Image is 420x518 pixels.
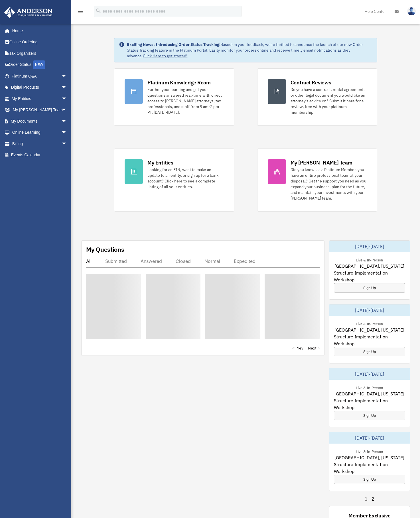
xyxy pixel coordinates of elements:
[234,258,255,264] div: Expedited
[4,25,73,36] a: Home
[61,70,73,82] span: arrow_drop_down
[334,454,404,461] span: [GEOGRAPHIC_DATA], [US_STATE]
[334,347,405,356] a: Sign Up
[86,258,92,264] div: All
[86,245,124,254] div: My Questions
[61,82,73,94] span: arrow_drop_down
[4,93,76,104] a: My Entitiesarrow_drop_down
[61,93,73,105] span: arrow_drop_down
[334,411,405,420] a: Sign Up
[147,87,224,115] div: Further your learning and get your questions answered real-time with direct access to [PERSON_NAM...
[291,87,367,115] div: Do you have a contract, rental agreement, or other legal document you would like an attorney's ad...
[147,79,211,86] div: Platinum Knowledge Room
[95,8,102,14] i: search
[127,42,372,59] div: Based on your feedback, we're thrilled to announce the launch of our new Order Status Tracking fe...
[4,138,76,149] a: Billingarrow_drop_down
[351,320,387,326] div: Live & In-Person
[114,68,234,126] a: Platinum Knowledge Room Further your learning and get your questions answered real-time with dire...
[407,7,416,15] img: User Pic
[4,59,76,71] a: Order StatusNEW
[4,48,76,59] a: Tax Organizers
[291,159,352,166] div: My [PERSON_NAME] Team
[4,70,76,82] a: Platinum Q&Aarrow_drop_down
[329,304,410,316] div: [DATE]-[DATE]
[257,68,377,126] a: Contract Reviews Do you have a contract, rental agreement, or other legal document you would like...
[292,345,303,351] a: < Prev
[147,167,224,190] div: Looking for an EIN, want to make an update to an entity, or sign up for a bank account? Click her...
[334,461,405,475] span: Structure Implementation Workshop
[308,345,320,351] a: Next >
[291,79,331,86] div: Contract Reviews
[334,283,405,292] a: Sign Up
[4,104,76,116] a: My [PERSON_NAME] Teamarrow_drop_down
[4,115,76,127] a: My Documentsarrow_drop_down
[291,167,367,201] div: Did you know, as a Platinum Member, you have an entire professional team at your disposal? Get th...
[334,269,405,283] span: Structure Implementation Workshop
[4,127,76,138] a: Online Learningarrow_drop_down
[105,258,127,264] div: Submitted
[127,42,220,47] strong: Exciting News: Introducing Order Status Tracking!
[334,390,404,397] span: [GEOGRAPHIC_DATA], [US_STATE]
[329,241,410,252] div: [DATE]-[DATE]
[61,115,73,127] span: arrow_drop_down
[61,127,73,139] span: arrow_drop_down
[61,104,73,116] span: arrow_drop_down
[257,149,377,212] a: My [PERSON_NAME] Team Did you know, as a Platinum Member, you have an entire professional team at...
[143,53,187,58] a: Click Here to get started!
[372,496,374,501] a: 2
[141,258,162,264] div: Answered
[77,8,84,15] i: menu
[4,149,76,161] a: Events Calendar
[33,60,45,69] div: NEW
[4,36,76,48] a: Online Ordering
[351,448,387,454] div: Live & In-Person
[147,159,173,166] div: My Entities
[329,432,410,444] div: [DATE]-[DATE]
[334,397,405,411] span: Structure Implementation Workshop
[114,149,234,212] a: My Entities Looking for an EIN, want to make an update to an entity, or sign up for a bank accoun...
[334,326,404,333] span: [GEOGRAPHIC_DATA], [US_STATE]
[77,10,84,15] a: menu
[61,138,73,150] span: arrow_drop_down
[351,384,387,390] div: Live & In-Person
[334,263,404,269] span: [GEOGRAPHIC_DATA], [US_STATE]
[329,368,410,380] div: [DATE]-[DATE]
[334,475,405,484] a: Sign Up
[351,257,387,263] div: Live & In-Person
[334,333,405,347] span: Structure Implementation Workshop
[4,82,76,93] a: Digital Productsarrow_drop_down
[3,7,54,18] img: Anderson Advisors Platinum Portal
[204,258,220,264] div: Normal
[176,258,191,264] div: Closed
